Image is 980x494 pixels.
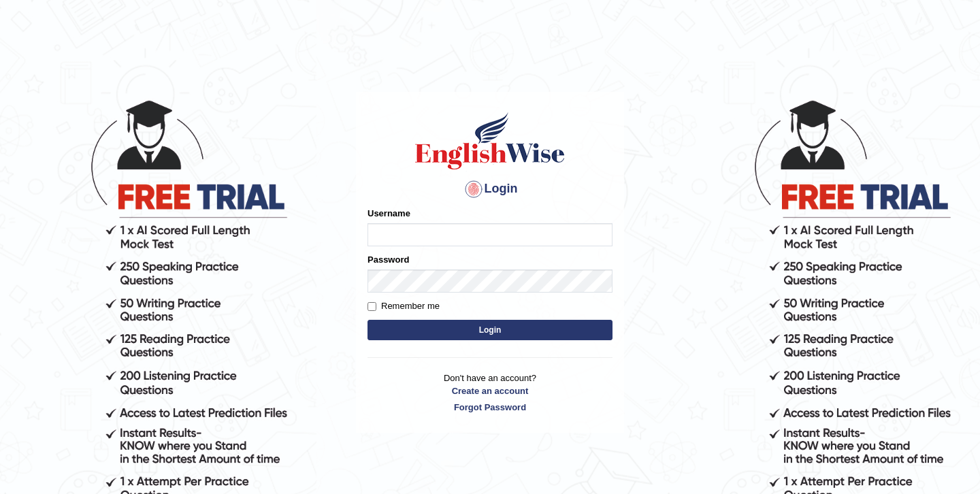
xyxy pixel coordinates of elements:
label: Username [367,207,410,220]
label: Remember me [367,299,440,313]
label: Password [367,253,409,266]
input: Remember me [367,302,376,311]
img: Logo of English Wise sign in for intelligent practice with AI [412,110,568,171]
h4: Login [367,178,612,200]
p: Don't have an account? [367,372,612,414]
a: Forgot Password [367,401,612,414]
a: Create an account [367,384,612,397]
button: Login [367,320,612,340]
